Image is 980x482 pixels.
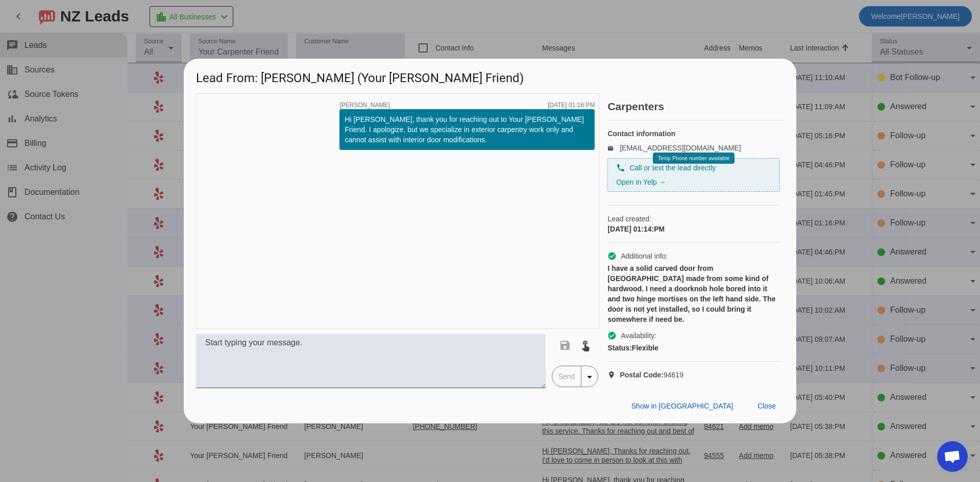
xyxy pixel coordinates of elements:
div: Flexible [607,343,780,353]
h4: Contact information [607,129,780,139]
span: Call or text the lead directly [629,163,716,173]
mat-icon: location_on [607,371,620,379]
span: Close [757,402,776,410]
mat-icon: check_circle [607,331,617,340]
span: Availability: [621,331,656,341]
div: Open chat [937,441,968,472]
span: Show in [GEOGRAPHIC_DATA] [631,402,733,410]
a: [EMAIL_ADDRESS][DOMAIN_NAME] [620,144,741,152]
a: Open in Yelp → [616,178,666,186]
span: 94619 [620,370,683,380]
h2: Carpenters [607,102,784,112]
mat-icon: check_circle [607,251,617,261]
div: Hi [PERSON_NAME], thank you for reaching out to Your [PERSON_NAME] Friend. I apologize, but we sp... [345,114,590,145]
button: Close [749,397,784,415]
div: [DATE] 01:16:PM [548,102,595,108]
span: Temp Phone number available [658,156,729,161]
span: Additional info: [621,251,668,261]
span: Lead created: [607,214,780,224]
mat-icon: email [607,145,620,150]
div: I have a solid carved door from [GEOGRAPHIC_DATA] made from some kind of hardwood. I need a doork... [607,263,780,324]
div: [DATE] 01:14:PM [607,224,780,234]
mat-icon: phone [616,163,625,172]
span: [PERSON_NAME] [339,102,390,108]
strong: Postal Code: [620,371,664,379]
strong: Status: [607,344,631,352]
mat-icon: touch_app [579,339,592,351]
button: Show in [GEOGRAPHIC_DATA] [623,397,741,415]
h1: Lead From: [PERSON_NAME] (Your [PERSON_NAME] Friend) [184,59,796,93]
mat-icon: arrow_drop_down [583,371,596,383]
